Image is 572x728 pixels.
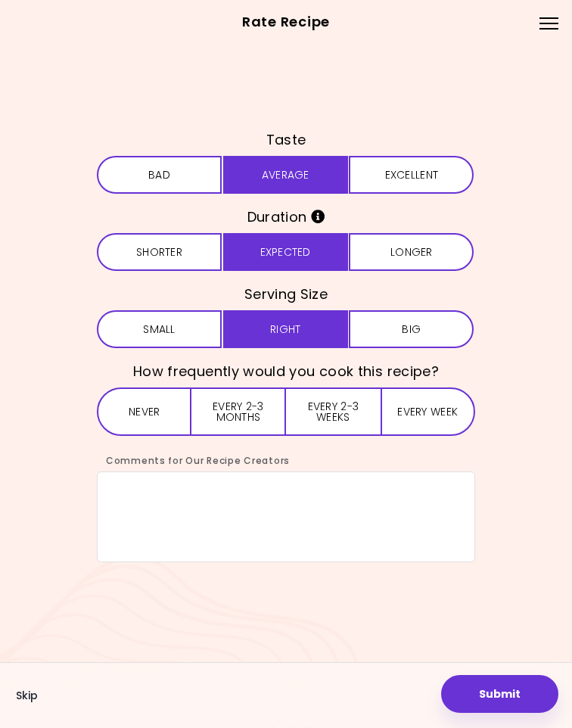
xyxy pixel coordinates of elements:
h2: Rate Recipe [15,10,557,34]
button: Expected [223,233,348,271]
h3: Taste [97,128,475,152]
span: Small [143,324,175,334]
span: Big [402,324,421,334]
label: Comments for Our Recipe Creators [97,454,290,467]
span: Skip [16,689,38,702]
button: Every week [381,387,475,436]
button: Every 2-3 weeks [286,387,380,436]
button: Excellent [349,156,474,194]
button: Longer [349,233,474,271]
button: Average [223,156,348,194]
button: Small [97,310,222,348]
h3: Duration [97,205,475,229]
i: Info [311,210,325,223]
button: Every 2-3 months [191,387,286,436]
button: Never [97,387,191,436]
button: Bad [97,156,222,194]
button: Submit [441,675,558,713]
button: Big [349,310,474,348]
h3: How frequently would you cook this recipe? [97,359,475,384]
button: Right [223,310,348,348]
button: Skip [16,680,38,711]
h3: Serving Size [97,282,475,306]
button: Shorter [97,233,222,271]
